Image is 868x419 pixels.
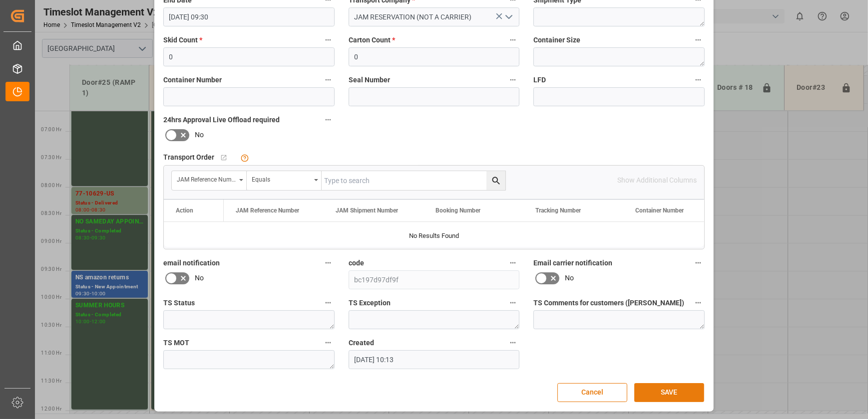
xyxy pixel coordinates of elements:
[163,75,222,85] span: Container Number
[349,75,390,85] span: Seal Number
[349,338,374,348] span: Created
[506,256,519,269] button: code
[692,33,705,46] button: Container Size
[634,383,704,402] button: SAVE
[635,207,684,214] span: Container Number
[322,256,335,269] button: email notification
[557,383,627,402] button: Cancel
[163,7,335,26] input: DD.MM.YYYY HH:MM
[176,207,193,214] div: Action
[247,171,322,190] button: open menu
[349,298,391,308] span: TS Exception
[322,33,335,46] button: Skid Count *
[506,296,519,309] button: TS Exception
[163,152,214,163] span: Transport Order
[486,171,505,190] button: search button
[322,336,335,349] button: TS MOT
[172,171,247,190] button: open menu
[163,258,220,268] span: email notification
[533,75,546,85] span: LFD
[349,35,395,45] span: Carton Count
[195,273,204,283] span: No
[692,73,705,86] button: LFD
[349,258,364,268] span: code
[163,298,195,308] span: TS Status
[435,207,480,214] span: Booking Number
[322,171,505,190] input: Type to search
[533,298,684,308] span: TS Comments for customers ([PERSON_NAME])
[177,173,236,184] div: JAM Reference Number
[163,35,202,45] span: Skid Count
[163,115,280,125] span: 24hrs Approval Live Offload required
[535,207,581,214] span: Tracking Number
[336,207,398,214] span: JAM Shipment Number
[565,273,574,283] span: No
[322,296,335,309] button: TS Status
[252,173,311,184] div: Equals
[322,73,335,86] button: Container Number
[236,207,299,214] span: JAM Reference Number
[506,336,519,349] button: Created
[349,350,520,369] input: DD.MM.YYYY HH:MM
[533,258,612,268] span: Email carrier notification
[506,73,519,86] button: Seal Number
[533,35,580,45] span: Container Size
[692,256,705,269] button: Email carrier notification
[322,113,335,126] button: 24hrs Approval Live Offload required
[501,9,516,25] button: open menu
[163,338,189,348] span: TS MOT
[195,130,204,140] span: No
[692,296,705,309] button: TS Comments for customers ([PERSON_NAME])
[506,33,519,46] button: Carton Count *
